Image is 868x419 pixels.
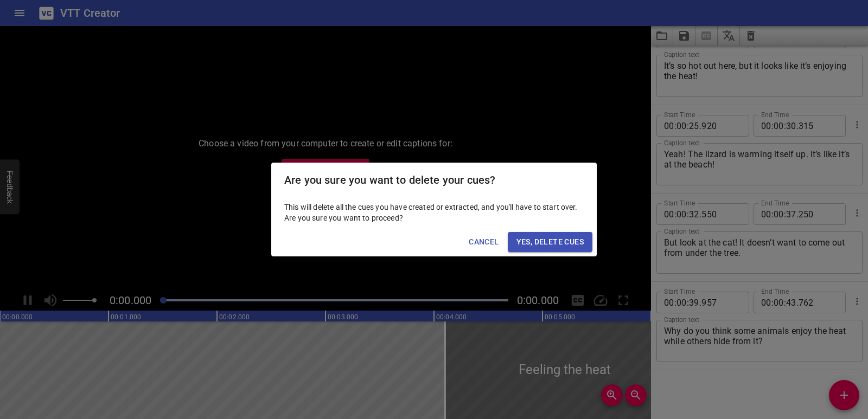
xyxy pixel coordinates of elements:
span: Yes, Delete Cues [516,235,584,249]
div: This will delete all the cues you have created or extracted, and you'll have to start over. Are y... [271,197,597,228]
button: Cancel [464,232,503,252]
button: Yes, Delete Cues [508,232,592,252]
span: Cancel [469,235,499,249]
h2: Are you sure you want to delete your cues? [284,171,584,189]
